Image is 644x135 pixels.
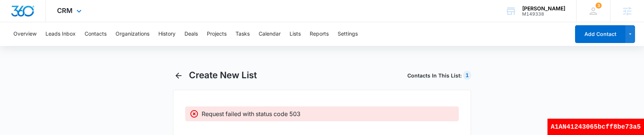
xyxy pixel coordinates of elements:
button: Projects [207,22,227,46]
button: History [158,22,176,46]
button: Reports [310,22,329,46]
button: Add Contact [575,25,625,43]
div: account id [522,11,565,17]
button: Leads Inbox [45,22,76,46]
button: Overview [13,22,37,46]
div: notifications count [596,3,602,9]
button: Contacts [85,22,107,46]
p: Request failed with status code 503 [202,109,300,118]
button: Calendar [259,22,281,46]
div: A1AN41243065bcff8be73a5 [547,119,644,135]
button: Tasks [236,22,250,46]
span: 3 [596,3,602,9]
div: 1 [463,71,471,80]
button: Deals [184,22,198,46]
button: Lists [290,22,301,46]
span: Contacts In This List : [407,72,462,79]
div: account name [522,6,565,11]
h1: Create New List [189,70,257,81]
span: CRM [57,7,73,14]
button: Organizations [116,22,149,46]
button: Settings [338,22,358,46]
